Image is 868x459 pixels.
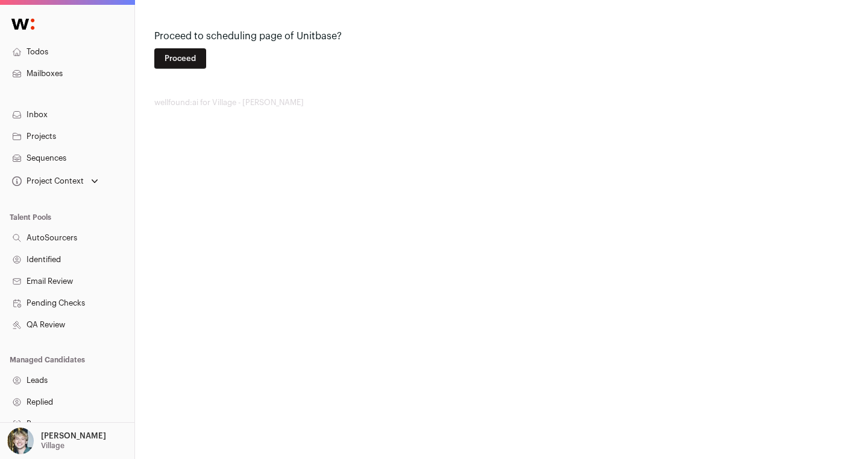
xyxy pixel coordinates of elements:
p: Village [41,441,64,451]
footer: wellfound:ai for Village - [PERSON_NAME] [154,98,849,108]
img: Wellfound [5,12,41,36]
button: Proceed [154,48,206,69]
button: Open dropdown [5,428,108,454]
img: 6494470-medium_jpg [7,428,34,454]
button: Open dropdown [10,173,101,190]
div: Project Context [10,176,84,186]
p: [PERSON_NAME] [41,431,106,441]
